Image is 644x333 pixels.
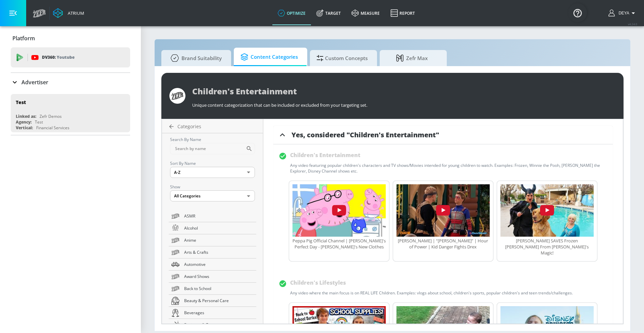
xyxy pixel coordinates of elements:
[396,184,490,238] button: 7OBQ4APkTBY
[184,237,254,244] span: Anime
[170,190,255,201] div: All Categories
[292,238,386,250] div: Peppa Pig Official Channel | [PERSON_NAME]'s Perfect Day - [PERSON_NAME]'s New Clothes
[396,184,490,237] img: 7OBQ4APkTBY
[272,1,311,25] a: optimize
[16,125,33,131] div: Vertical:
[184,212,254,220] span: ASMR
[290,290,573,296] div: Any video where the main focus is on REAL LIFE Children. Examples: vlogs about school, children's...
[292,184,386,237] img: hgO9W1aEwuQ
[568,3,587,22] button: Open Resource Center
[500,238,594,256] div: [PERSON_NAME] SAVES Frozen [PERSON_NAME] From [PERSON_NAME]'s Magic!
[500,184,594,237] img: oZrb6LIJ9jw
[291,130,439,139] span: Yes, considered "Children's Entertainment"
[608,9,637,17] button: Deya
[346,1,385,25] a: measure
[16,119,32,125] div: Agency:
[311,1,346,25] a: Target
[385,1,420,25] a: Report
[317,50,368,66] span: Custom Concepts
[616,11,629,15] span: login as: deya.mansell@zefr.com
[169,283,256,295] a: Back to School
[168,50,222,66] span: Brand Suitability
[169,234,256,246] a: Anime
[65,10,84,16] div: Atrium
[184,249,254,256] span: Arts & Crafts
[184,273,254,280] span: Award Shows
[12,35,35,42] p: Platform
[170,183,255,190] p: Show
[169,319,256,331] a: Business & Finance
[184,321,254,328] span: Business & Finance
[396,238,490,250] div: [PERSON_NAME] | “[PERSON_NAME]” | Hour of Power | Kid Danger Fights Drex
[169,222,256,234] a: Alcohol
[170,160,255,167] p: Sort By Name
[53,8,84,18] a: Atrium
[169,271,256,283] a: Award Shows
[273,126,613,144] div: Yes, considered "Children's Entertainment"
[170,167,255,178] div: A-Z
[11,47,130,67] div: DV360: Youtube
[184,285,254,292] span: Back to School
[21,79,48,86] p: Advertiser
[36,125,69,131] div: Financial Services
[170,143,246,154] input: Search by name
[184,309,254,316] span: Beverages
[184,261,254,268] span: Automotive
[169,246,256,258] a: Arts & Crafts
[192,99,615,108] div: Unique content categorization that can be included or excluded from your targeting set.
[628,22,637,26] span: v 4.24.0
[11,94,130,132] div: TestLinked as:Zefr DemosAgency:TestVertical:Financial Services
[57,54,74,61] p: Youtube
[11,29,130,48] div: Platform
[11,73,130,92] div: Advertiser
[35,119,43,125] div: Test
[165,123,263,130] a: Categories
[169,210,256,222] a: ASMR
[177,123,201,130] span: Categories
[16,99,26,105] div: Test
[16,113,36,119] div: Linked as:
[500,184,594,238] button: oZrb6LIJ9jw
[42,54,74,61] p: DV360:
[386,50,437,66] span: Zefr Max
[170,136,255,143] p: Search By Name
[240,49,298,65] span: Content Categories
[292,184,386,238] button: hgO9W1aEwuQ
[184,225,254,232] span: Alcohol
[169,295,256,307] a: Beauty & Personal Care
[169,258,256,271] a: Automotive
[169,307,256,319] a: Beverages
[184,297,254,304] span: Beauty & Personal Care
[290,162,607,174] div: Any video featuring popular children's characters and TV shows/Movies intended for young children...
[40,113,62,119] div: Zefr Demos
